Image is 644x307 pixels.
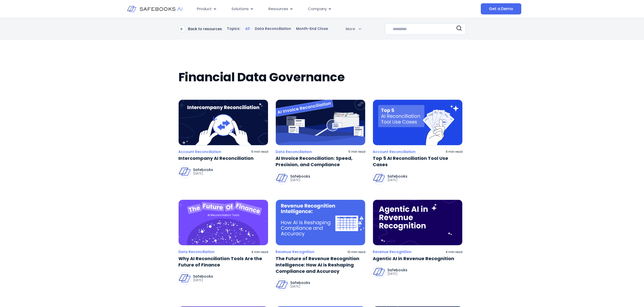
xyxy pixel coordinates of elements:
p: [DATE] [387,178,407,182]
a: Agentic AI in Revenue Recognition [373,255,463,262]
span: Solutions [232,6,249,12]
img: a blue background with white text that says,'the logo for the agency ' [373,200,463,245]
img: Safebooks [179,166,191,178]
a: Get a Demo [481,3,521,14]
p: 6 min read [251,150,268,154]
img: the future of finance all reconciliation tools [178,200,268,245]
p: Topics: [227,26,240,31]
p: 4 min read [446,250,463,254]
img: Safebooks [276,279,288,291]
img: a hand holding five cards with the words top 5 all recondition tool use [373,100,463,145]
p: Safebooks [387,268,407,272]
p: 5 min read [348,150,365,154]
p: Safebooks [387,175,407,178]
p: 4 min read [446,150,463,154]
img: a blue background with a calendar and arrows [276,200,365,245]
p: [DATE] [290,178,310,182]
div: Menu Toggle [193,4,430,14]
a: Top 5 AI Reconciliation Tool Use Cases [373,155,463,168]
img: two hands holding a ball with an arrow in it [178,100,268,145]
span: Resources [268,6,288,12]
a: The Future of Revenue Recognition Intelligence: How AI is Reshaping Compliance and Accuracy [276,255,365,275]
a: Why AI Reconciliation Tools Are the Future of Finance [178,255,268,268]
a: Data Reconciliation [276,149,312,154]
img: Safebooks [373,266,385,278]
p: Back to resources [188,27,222,31]
a: Intercompany AI Reconciliation [178,155,268,161]
a: Account Reconciliation [178,149,221,154]
a: Data Reconciliation [255,26,291,31]
img: Safebooks [373,172,385,184]
nav: Menu [193,4,430,14]
p: Safebooks [290,281,310,284]
p: Safebooks [290,175,310,178]
a: Account Reconciliation [373,149,416,154]
p: [DATE] [387,272,407,276]
p: [DATE] [290,284,310,289]
p: [DATE] [193,278,213,282]
span: Get a Demo [489,6,513,11]
span: Product [197,6,212,12]
div: More [339,26,361,31]
a: All [245,26,250,31]
a: Revenue Recognition [276,250,314,254]
img: Safebooks [179,272,191,284]
a: Revenue Recognition [373,250,411,254]
a: Back to resources [178,25,222,32]
p: [DATE] [193,171,213,176]
img: a magnifying glass looking at an invoice recondition [276,100,365,145]
p: Safebooks [193,168,213,171]
a: AI Invoice Reconciliation: Speed, Precision, and Compliance [276,155,365,168]
img: Safebooks [276,172,288,184]
p: 4 min read [251,250,268,254]
p: 10 min read [347,250,365,254]
a: Data Reconciliation [178,250,215,254]
h2: Financial Data Governance [178,70,466,84]
span: Company [308,6,327,12]
p: Safebooks [193,275,213,278]
a: Month-End Close [296,26,328,31]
